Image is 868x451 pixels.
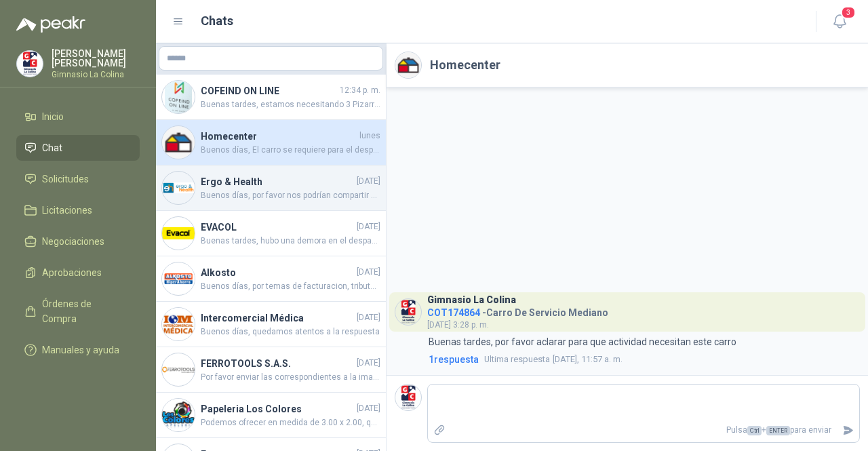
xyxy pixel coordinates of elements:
img: Company Logo [162,126,195,159]
span: [DATE] [357,175,380,188]
span: [DATE] [357,311,380,324]
h4: EVACOL [201,220,354,235]
img: Logo peakr [16,16,85,33]
a: Company LogoPapeleria Los Colores[DATE]Podemos ofrecer en medida de 3.00 x 2.00, quedamos atentos... [156,393,386,438]
img: Company Logo [162,353,195,386]
img: Company Logo [17,51,43,77]
img: Company Logo [162,262,195,295]
h4: Ergo & Health [201,174,354,189]
h2: Homecenter [430,56,500,75]
a: Chat [16,135,140,161]
a: Inicio [16,104,140,130]
img: Company Logo [162,81,195,113]
span: Solicitudes [42,172,89,187]
a: Company LogoIntercomercial Médica[DATE]Buenos días, quedamos atentos a la respuesta [156,302,386,347]
span: Buenas tardes, estamos necesitando 3 Pizarras móvil magnética [PERSON_NAME] cara VIZ-PRO, marco y... [201,98,380,111]
button: 3 [827,9,852,34]
img: Company Logo [162,308,195,340]
a: Company LogoCOFEIND ON LINE12:34 p. m.Buenas tardes, estamos necesitando 3 Pizarras móvil magnéti... [156,75,386,120]
span: Buenos días, por favor nos podrían compartir estatura y peso del paciente. [201,189,380,202]
p: Gimnasio La Colina [52,71,140,79]
span: [DATE] [357,357,380,370]
p: Pulsa + para enviar [451,418,837,442]
span: ENTER [766,426,790,435]
a: Company LogoAlkosto[DATE]Buenos días, por temas de facturacion, tributacion, y credito 30 dias, e... [156,256,386,302]
span: [DATE] 3:28 p. m. [427,320,489,330]
span: Buenos días, El carro se requiere para el desplazamiento de elementos de cafetería (termos de caf... [201,144,380,157]
p: Buenas tardes, por favor aclarar para que actividad necesitan este carro [429,334,736,349]
span: Inicio [42,109,64,124]
label: Adjuntar archivos [428,418,451,442]
span: Ultima respuesta [484,353,550,366]
img: Company Logo [395,52,421,78]
h4: - Carro De Servicio Mediano [427,304,608,317]
span: Por favor enviar las correspondientes a la imagen WhatsApp Image [DATE] 1.03.20 PM.jpeg [201,371,380,384]
a: Manuales y ayuda [16,337,140,363]
h4: COFEIND ON LINE [201,83,337,98]
a: Aprobaciones [16,260,140,286]
span: Aprobaciones [42,265,102,280]
span: Ctrl [747,426,762,435]
span: lunes [359,130,380,142]
h4: Homecenter [201,129,357,144]
a: Solicitudes [16,166,140,192]
a: 1respuestaUltima respuesta[DATE], 11:57 a. m. [426,352,860,367]
a: Company LogoErgo & Health[DATE]Buenos días, por favor nos podrían compartir estatura y peso del p... [156,165,386,211]
span: Negociaciones [42,234,104,249]
span: 12:34 p. m. [340,84,380,97]
span: Buenos días, quedamos atentos a la respuesta [201,326,380,338]
h4: Intercomercial Médica [201,311,354,326]
span: [DATE], 11:57 a. m. [484,353,623,366]
a: Company LogoEVACOL[DATE]Buenas tardes, hubo una demora en el despacho, estarían llegando entre ma... [156,211,386,256]
span: [DATE] [357,266,380,279]
h4: Papeleria Los Colores [201,401,354,416]
a: Órdenes de Compra [16,291,140,332]
span: Buenas tardes, hubo una demora en el despacho, estarían llegando entre mañana y el jueves. Guía S... [201,235,380,248]
span: COT174864 [427,307,480,318]
span: Licitaciones [42,203,92,218]
span: Órdenes de Compra [42,296,127,326]
span: 3 [841,6,856,19]
a: Company LogoHomecenterlunesBuenos días, El carro se requiere para el desplazamiento de elementos ... [156,120,386,165]
button: Enviar [837,418,859,442]
img: Company Logo [162,399,195,431]
h4: FERROTOOLS S.A.S. [201,356,354,371]
a: Licitaciones [16,197,140,223]
p: [PERSON_NAME] [PERSON_NAME] [52,49,140,68]
a: Company LogoFERROTOOLS S.A.S.[DATE]Por favor enviar las correspondientes a la imagen WhatsApp Ima... [156,347,386,393]
span: [DATE] [357,402,380,415]
h1: Chats [201,12,233,31]
img: Company Logo [162,217,195,250]
img: Company Logo [395,299,421,325]
span: Buenos días, por temas de facturacion, tributacion, y credito 30 dias, el precio debe tener consi... [201,280,380,293]
span: 1 respuesta [429,352,479,367]
img: Company Logo [395,385,421,410]
h4: Alkosto [201,265,354,280]
img: Company Logo [162,172,195,204]
span: Manuales y ayuda [42,342,119,357]
span: Podemos ofrecer en medida de 3.00 x 2.00, quedamos atentos para cargar precio [201,416,380,429]
h3: Gimnasio La Colina [427,296,516,304]
span: Chat [42,140,62,155]
a: Negociaciones [16,229,140,254]
span: [DATE] [357,220,380,233]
